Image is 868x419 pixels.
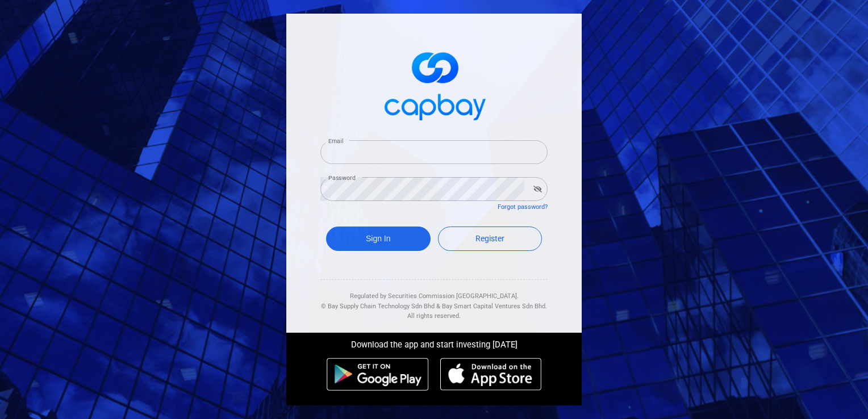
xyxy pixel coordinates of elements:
[328,174,356,182] label: Password
[320,280,548,321] div: Regulated by Securities Commission [GEOGRAPHIC_DATA]. & All rights reserved.
[278,333,590,352] div: Download the app and start investing [DATE]
[442,303,547,310] span: Bay Smart Capital Ventures Sdn Bhd.
[328,137,343,145] label: Email
[321,303,435,310] span: © Bay Supply Chain Technology Sdn Bhd
[326,227,431,251] button: Sign In
[438,227,542,251] a: Register
[475,234,504,243] span: Register
[440,358,541,391] img: ios
[327,358,429,391] img: android
[498,203,548,211] a: Forgot password?
[377,42,491,127] img: logo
